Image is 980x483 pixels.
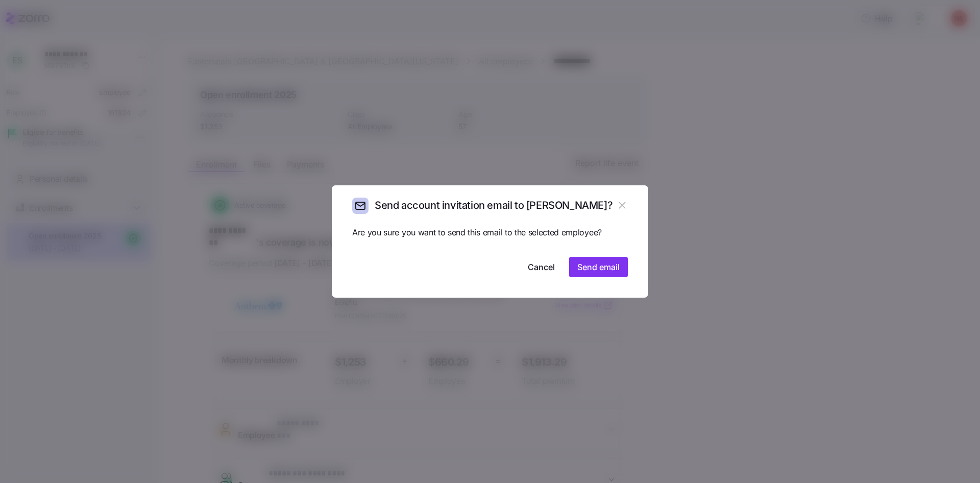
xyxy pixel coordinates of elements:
[528,261,555,273] span: Cancel
[352,226,628,239] span: Are you sure you want to send this email to the selected employee?
[520,257,563,277] button: Cancel
[375,199,612,212] h2: Send account invitation email to [PERSON_NAME]?
[569,257,628,277] button: Send email
[577,261,620,273] span: Send email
